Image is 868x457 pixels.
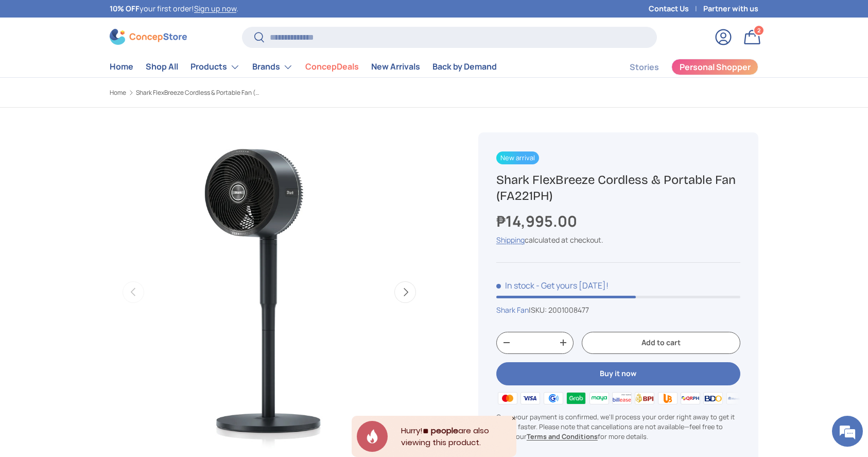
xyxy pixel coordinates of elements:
[432,57,497,77] a: Back by Demand
[496,234,740,245] div: calculated at checkout.
[565,391,587,406] img: grabpay
[548,305,589,315] span: 2001008477
[656,391,679,406] img: ubp
[529,305,589,315] span: |
[611,391,633,406] img: billease
[305,57,359,77] a: ConcepDeals
[184,57,246,77] summary: Products
[630,57,659,77] a: Stories
[527,432,598,441] a: Terms and Conditions
[511,416,516,421] div: Close
[146,57,178,77] a: Shop All
[136,90,259,96] a: Shark FlexBreeze Cordless & Portable Fan (FA221PH)
[542,391,565,406] img: gcash
[496,412,740,442] p: Once your payment is confirmed, we'll process your order right away to get it to you faster. Plea...
[680,63,751,71] span: Personal Shopper
[587,391,610,406] img: maya
[110,90,126,96] a: Home
[496,280,534,291] span: In stock
[496,235,525,245] a: Shipping
[633,391,656,406] img: bpi
[649,3,703,14] a: Contact Us
[531,305,547,315] span: SKU:
[246,57,299,77] summary: Brands
[679,391,702,406] img: qrph
[194,4,236,13] a: Sign up now
[496,391,519,406] img: master
[110,57,133,77] a: Home
[496,211,580,231] strong: ₱14,995.00
[496,362,740,385] button: Buy it now
[582,332,740,354] button: Add to cart
[671,59,758,75] a: Personal Shopper
[703,3,758,14] a: Partner with us
[702,391,724,406] img: bdo
[110,3,238,14] p: your first order! .
[496,151,539,164] span: New arrival
[252,57,293,77] a: Brands
[605,57,758,77] nav: Secondary
[110,4,140,13] strong: 10% OFF
[110,88,454,97] nav: Breadcrumbs
[496,172,740,204] h1: Shark FlexBreeze Cordless & Portable Fan (FA221PH)
[496,305,529,315] a: Shark Fan
[519,391,542,406] img: visa
[371,57,420,77] a: New Arrivals
[725,391,748,406] img: metrobank
[190,57,240,77] a: Products
[536,280,609,291] p: - Get yours [DATE]!
[110,29,187,45] img: ConcepStore
[110,57,497,77] nav: Primary
[757,26,761,34] span: 2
